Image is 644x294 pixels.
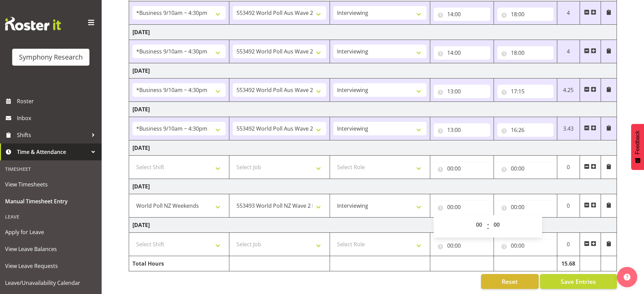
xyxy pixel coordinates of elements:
input: Click to select... [497,46,554,60]
span: View Leave Balances [5,244,97,254]
input: Click to select... [497,7,554,21]
button: Reset [481,274,539,289]
input: Click to select... [434,46,490,60]
span: Save Entries [561,277,596,286]
a: View Leave Balances [2,241,100,257]
span: Apply for Leave [5,227,97,237]
td: [DATE] [129,179,617,194]
span: View Leave Requests [5,261,97,271]
span: Reset [502,277,518,286]
input: Click to select... [434,85,490,98]
div: Timesheet [2,162,100,176]
td: 4.25 [557,78,580,102]
img: help-xxl-2.png [624,274,630,280]
td: 0 [557,233,580,256]
span: Roster [17,96,98,106]
input: Click to select... [434,123,490,137]
a: View Timesheets [2,176,100,193]
a: Leave/Unavailability Calendar [2,274,100,291]
span: Leave/Unavailability Calendar [5,278,97,288]
button: Feedback - Show survey [631,124,644,170]
input: Click to select... [497,123,554,137]
span: Inbox [17,113,98,123]
input: Click to select... [434,200,490,214]
input: Click to select... [434,239,490,252]
div: Leave [2,210,100,224]
td: [DATE] [129,102,617,117]
a: View Leave Requests [2,257,100,274]
td: [DATE] [129,25,617,40]
input: Click to select... [497,239,554,252]
td: [DATE] [129,140,617,156]
td: 0 [557,156,580,179]
input: Click to select... [434,7,490,21]
div: Symphony Research [19,52,83,62]
a: Manual Timesheet Entry [2,193,100,210]
span: Feedback [635,131,641,154]
button: Save Entries [540,274,617,289]
a: Apply for Leave [2,224,100,241]
td: [DATE] [129,218,617,233]
input: Click to select... [434,162,490,175]
input: Click to select... [497,162,554,175]
td: 3.43 [557,117,580,140]
span: View Timesheets [5,179,97,189]
img: Rosterit website logo [5,17,61,30]
span: : [487,218,489,235]
span: Shifts [17,130,88,140]
input: Click to select... [497,85,554,98]
span: Manual Timesheet Entry [5,196,97,206]
td: [DATE] [129,63,617,78]
td: 4 [557,1,580,25]
input: Click to select... [497,200,554,214]
span: Time & Attendance [17,147,88,157]
td: Total Hours [129,256,229,271]
td: 0 [557,194,580,218]
td: 15.68 [557,256,580,271]
td: 4 [557,40,580,63]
